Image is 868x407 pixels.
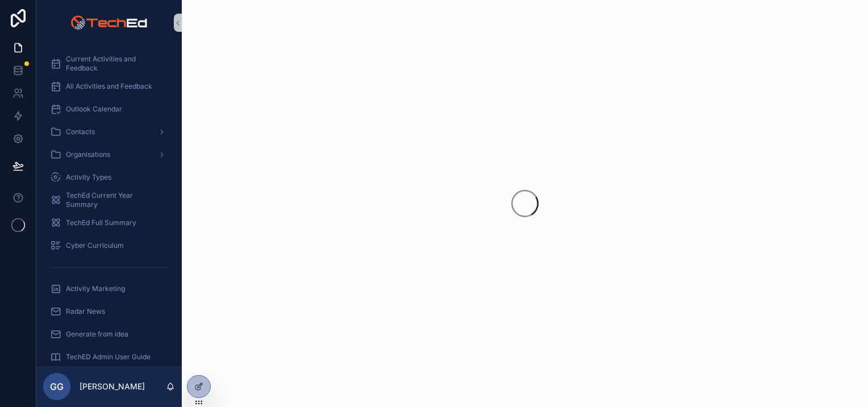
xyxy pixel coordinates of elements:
div: scrollable content [36,45,182,366]
a: Cyber Curriculum [43,235,175,256]
span: Organisations [66,150,110,159]
a: TechEd Current Year Summary [43,190,175,210]
span: GG [50,380,64,393]
span: All Activities and Feedback [66,82,152,91]
a: Activity Marketing [43,279,175,299]
span: TechED Admin User Guide [66,352,151,362]
span: TechEd Full Summary [66,218,136,227]
img: App logo [70,14,147,32]
span: Cyber Curriculum [66,241,124,250]
span: Generate from idea [66,330,128,339]
span: Activity Types [66,173,111,182]
span: Current Activities and Feedback [66,55,164,73]
a: TechED Admin User Guide [43,347,175,367]
a: Outlook Calendar [43,99,175,119]
a: Organisations [43,144,175,165]
a: All Activities and Feedback [43,76,175,97]
a: TechEd Full Summary [43,213,175,233]
a: Generate from idea [43,324,175,344]
span: Radar News [66,307,105,316]
p: [PERSON_NAME] [80,381,145,392]
a: Radar News [43,301,175,322]
span: Outlook Calendar [66,105,122,114]
a: Current Activities and Feedback [43,53,175,74]
a: Activity Types [43,167,175,188]
a: Contacts [43,122,175,142]
span: Activity Marketing [66,284,125,293]
span: Contacts [66,127,95,136]
span: TechEd Current Year Summary [66,191,164,209]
